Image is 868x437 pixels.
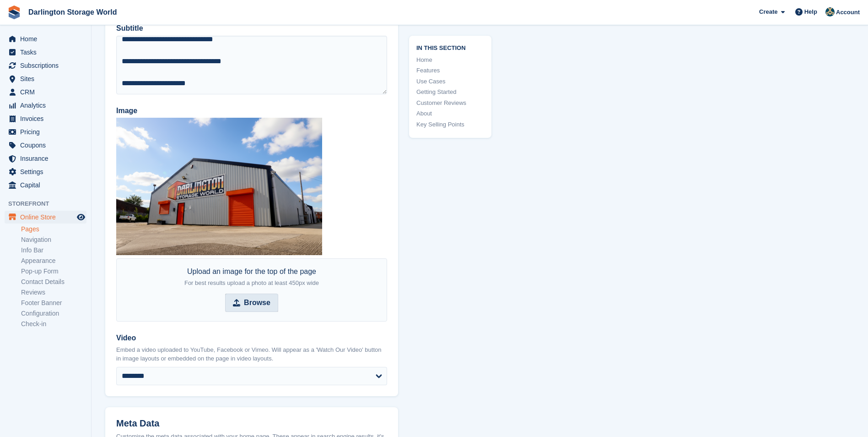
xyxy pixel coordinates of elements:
[416,109,484,118] a: About
[20,112,75,125] span: Invoices
[21,278,86,286] a: Contact Details
[416,120,484,129] a: Key Selling Points
[116,333,387,344] label: Video
[21,288,86,297] a: Reviews
[5,139,86,152] a: menu
[20,126,75,138] span: Pricing
[416,55,484,65] a: Home
[416,66,484,75] a: Features
[116,105,387,116] label: Image
[8,199,91,208] span: Storefront
[5,86,86,98] a: menu
[20,152,75,165] span: Insurance
[21,299,86,307] a: Footer Banner
[20,33,75,45] span: Home
[825,7,835,16] img: Jake Doyle
[20,179,75,191] span: Capital
[5,33,86,45] a: menu
[116,345,387,363] p: Embed a video uploaded to YouTube, Facebook or Vimeo. Will appear as a 'Watch Our Video' button i...
[21,225,86,234] a: Pages
[25,5,120,20] a: Darlington Storage World
[416,98,484,108] a: Customer Reviews
[244,297,270,308] strong: Browse
[21,267,86,276] a: Pop-up Form
[21,257,86,265] a: Appearance
[416,87,484,97] a: Getting Started
[416,77,484,86] a: Use Cases
[21,320,86,328] a: Check-in
[5,72,86,85] a: menu
[836,8,860,17] span: Account
[21,235,86,244] a: Navigation
[116,23,387,34] label: Subtitle
[5,179,86,191] a: menu
[20,139,75,152] span: Coupons
[20,72,75,85] span: Sites
[184,266,319,288] div: Upload an image for the top of the page
[20,46,75,59] span: Tasks
[225,294,278,312] input: Browse
[5,126,86,138] a: menu
[5,59,86,72] a: menu
[20,211,75,224] span: Online Store
[5,112,86,125] a: menu
[7,5,21,19] img: stora-icon-8386f47178a22dfd0bd8f6a31ec36ba5ce8667c1dd55bd0f319d3a0aa187defe.svg
[20,59,75,72] span: Subscriptions
[184,279,319,286] span: For best results upload a photo at least 450px wide
[5,99,86,112] a: menu
[75,212,86,223] a: Preview store
[804,7,817,16] span: Help
[5,165,86,178] a: menu
[5,46,86,59] a: menu
[5,211,86,224] a: menu
[20,86,75,98] span: CRM
[416,43,484,52] span: In this section
[20,99,75,112] span: Analytics
[20,165,75,178] span: Settings
[21,309,86,318] a: Configuration
[116,118,322,255] img: 7bf8fb43-1ede-4099-9cda-2643e6308294.png
[759,7,777,16] span: Create
[5,152,86,165] a: menu
[116,418,387,429] h2: Meta Data
[21,246,86,255] a: Info Bar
